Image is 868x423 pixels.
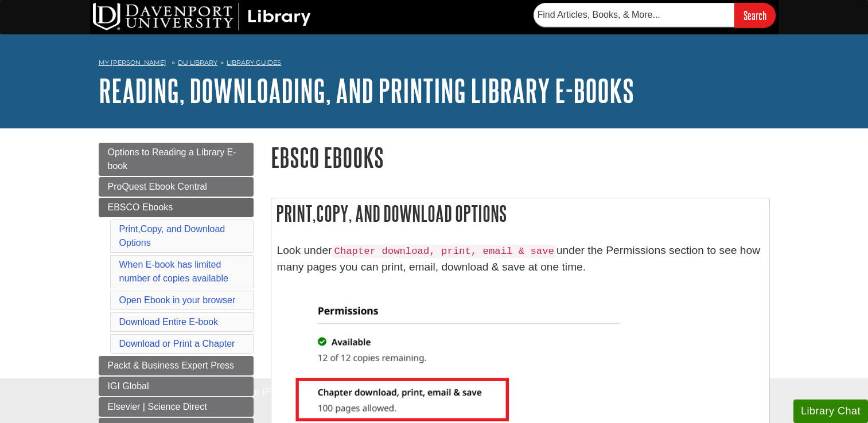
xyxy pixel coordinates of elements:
input: Find Articles, Books, & More... [534,3,734,27]
a: DU Library [178,58,217,66]
a: Packt & Business Expert Press [99,356,254,375]
span: EBSCO Ebooks [108,202,173,212]
a: Elsevier | Science Direct [99,397,254,417]
span: ProQuest Ebook Central [108,182,207,191]
code: Chapter download, print, email & save [332,245,556,258]
a: Open Ebook in your browser [119,295,236,305]
form: Searches DU Library's articles, books, and more [534,3,776,28]
a: Download Entire E-book [119,317,219,327]
a: My [PERSON_NAME] [99,58,166,68]
a: ProQuest Ebook Central [99,177,254,197]
input: Search [734,3,776,28]
a: EBSCO Ebooks [99,198,254,217]
button: Library Chat [793,399,868,423]
a: Options to Reading a Library E-book [99,143,254,176]
nav: breadcrumb [99,55,770,73]
p: Look under under the Permissions section to see how many pages you can print, email, download & s... [277,242,764,276]
span: IGI Global [108,381,149,391]
img: DU Library [93,3,311,30]
a: Library Guides [227,58,281,66]
h2: Print,Copy, and Download Options [271,198,769,229]
a: When E-book has limited number of copies available [119,260,228,283]
a: IGI Global [99,377,254,396]
span: Packt & Business Expert Press [108,361,235,370]
a: Download or Print a Chapter [119,339,235,348]
span: Options to Reading a Library E-book [108,147,236,171]
a: Print,Copy, and Download Options [119,224,225,248]
h1: EBSCO Ebooks [271,143,770,172]
span: Elsevier | Science Direct [108,402,207,412]
a: Reading, Downloading, and Printing Library E-books [99,73,634,108]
